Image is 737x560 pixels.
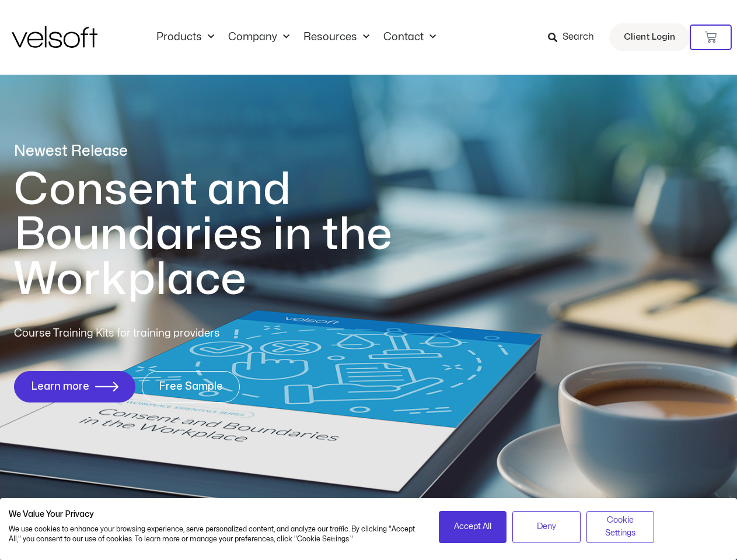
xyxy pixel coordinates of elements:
span: Cookie Settings [594,514,647,540]
button: Adjust cookie preferences [586,511,655,543]
button: Deny all cookies [512,511,581,543]
nav: Menu [149,31,443,44]
p: Course Training Kits for training providers [14,325,305,342]
a: Learn more [14,371,135,402]
span: Accept All [454,520,491,533]
span: Free Sample [159,381,223,393]
h1: Consent and Boundaries in the Workplace [14,167,440,302]
h2: We Value Your Privacy [9,509,421,520]
span: Search [563,30,594,45]
a: ProductsMenu Toggle [149,31,221,44]
a: Search [548,27,602,47]
p: Newest Release [14,141,440,162]
span: Client Login [624,30,675,45]
a: ContactMenu Toggle [376,31,443,44]
p: We use cookies to enhance your browsing experience, serve personalized content, and analyze our t... [9,524,421,544]
a: Client Login [609,23,690,51]
img: Velsoft Training Materials [12,26,97,48]
a: CompanyMenu Toggle [221,31,296,44]
a: Free Sample [142,371,240,402]
span: Learn more [31,381,89,393]
span: Deny [537,520,556,533]
a: ResourcesMenu Toggle [296,31,376,44]
button: Accept all cookies [439,511,507,543]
